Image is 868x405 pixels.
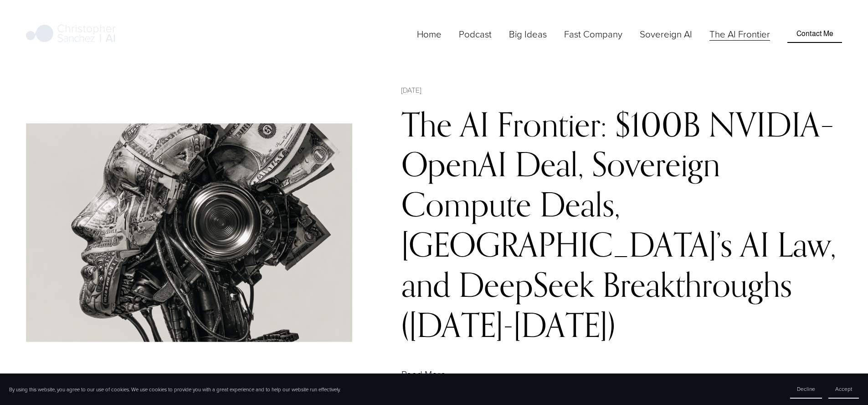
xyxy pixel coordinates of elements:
a: Contact Me [787,25,842,42]
button: Decline [790,380,822,399]
a: folder dropdown [564,26,622,42]
a: Sovereign AI [640,26,692,42]
span: Decline [797,385,815,393]
a: Podcast [459,26,492,42]
span: Big Ideas [509,27,547,41]
a: The AI Frontier: $100B NVIDIA–OpenAI Deal, Sovereign Compute Deals, [GEOGRAPHIC_DATA]’s AI Law, a... [401,104,836,345]
a: Home [417,26,442,42]
time: [DATE] [401,84,421,95]
a: Read More [401,368,446,381]
a: folder dropdown [509,26,547,42]
span: Fast Company [564,27,622,41]
a: The AI Frontier [709,26,770,42]
img: The AI Frontier: $100B NVIDIA–OpenAI Deal, Sovereign Compute Deals, Italy’s AI Law, and DeepSeek ... [26,123,352,342]
p: By using this website, you agree to our use of cookies. We use cookies to provide you with a grea... [9,386,340,393]
button: Accept [828,380,859,399]
img: Christopher Sanchez | AI [26,23,116,46]
span: Accept [835,385,852,393]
